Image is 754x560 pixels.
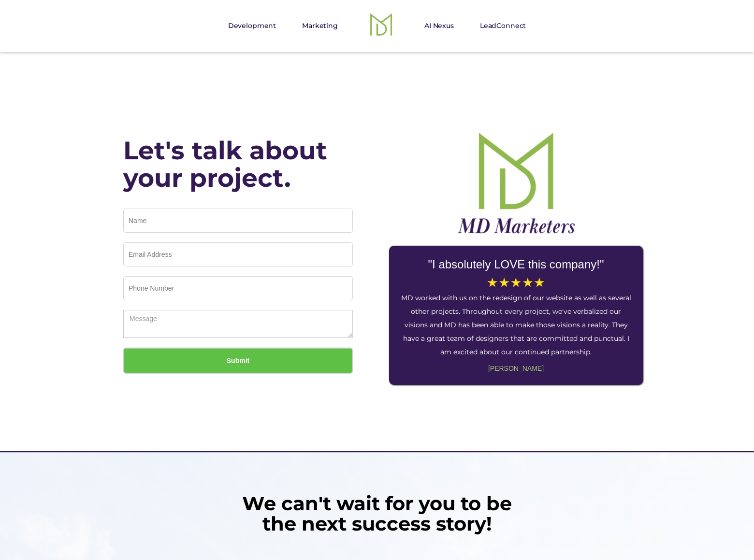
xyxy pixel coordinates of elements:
strong: We can't wait for you to be the next success story! [242,491,512,535]
input: Name [123,209,353,233]
a: LeadConnect [468,16,537,35]
input: Submit [123,348,353,374]
p: MD worked with us on the redesign of our website as well as several other projects. Throughout ev... [401,291,631,359]
h1: "I absolutely LOVE this company!" [401,257,631,272]
a: Development [217,16,288,35]
input: Email Address [123,242,353,266]
a: AI Nexus [413,16,465,35]
form: Email Form [123,209,353,374]
a: Marketing [290,16,349,35]
input: Phone Number [123,276,353,300]
h1: Let's talk about your project. [123,137,353,192]
div: [PERSON_NAME] [401,364,631,373]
